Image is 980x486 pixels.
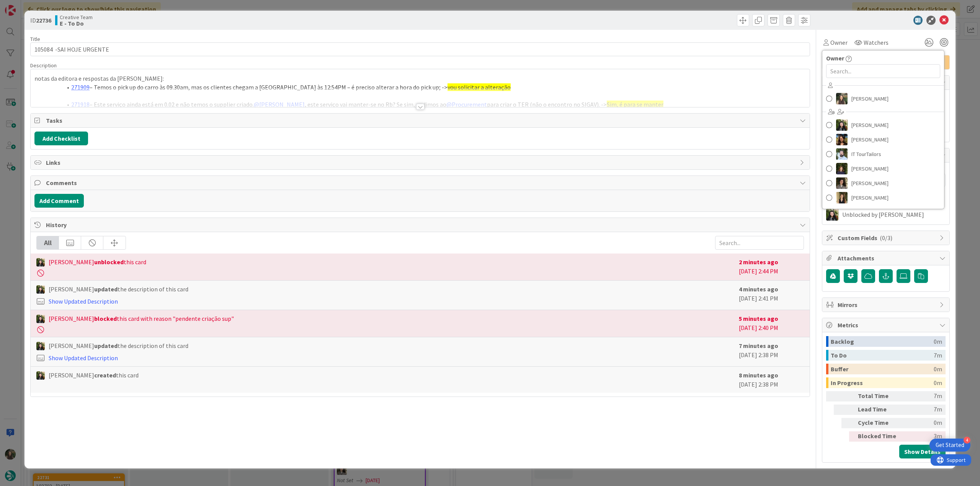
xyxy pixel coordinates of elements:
[880,234,892,242] span: ( 0/3 )
[826,64,940,78] input: Search...
[46,178,796,187] span: Comments
[929,439,970,452] div: Open Get Started checklist, remaining modules: 4
[851,163,889,174] span: [PERSON_NAME]
[903,431,942,442] div: 3m
[822,176,944,190] a: MS[PERSON_NAME]
[822,147,944,161] a: ITIT TourTailors
[715,236,804,250] input: Search...
[49,371,139,380] span: [PERSON_NAME] this card
[936,441,964,449] div: Get Started
[842,211,946,218] div: Unblocked by [PERSON_NAME]
[739,257,804,276] div: [DATE] 2:44 PM
[851,177,889,189] span: [PERSON_NAME]
[739,284,804,306] div: [DATE] 2:41 PM
[838,233,936,242] span: Custom Fields
[831,377,934,388] div: In Progress
[836,119,848,131] img: BC
[49,314,234,323] span: [PERSON_NAME] this card with reason "pendente criação sup"
[60,14,93,20] span: Creative Team
[822,190,944,205] a: SP[PERSON_NAME]
[94,371,116,379] b: created
[836,163,848,174] img: MC
[903,391,942,401] div: 7m
[36,285,45,294] img: BC
[44,83,806,92] li: – Temos o pick up do carro às 09.30am, mas os clientes chegam a [GEOGRAPHIC_DATA] às 12:54PM – é ...
[46,116,796,125] span: Tasks
[46,158,796,167] span: Links
[49,257,146,267] span: [PERSON_NAME] this card
[739,371,778,379] b: 8 minutes ago
[934,377,942,388] div: 0m
[448,83,511,91] span: vou solicitar a alteração
[831,350,934,361] div: To Do
[30,62,57,69] span: Description
[739,342,778,349] b: 7 minutes ago
[851,119,889,131] span: [PERSON_NAME]
[49,297,118,305] a: Show Updated Description
[934,336,942,347] div: 0m
[836,134,848,145] img: DR
[739,371,804,389] div: [DATE] 2:38 PM
[836,93,848,104] img: IG
[822,91,944,106] a: IG[PERSON_NAME]
[822,118,944,132] a: BC[PERSON_NAME]
[36,258,45,267] img: BC
[94,315,117,322] b: blocked
[903,418,942,428] div: 0m
[49,284,188,294] span: [PERSON_NAME] the description of this card
[739,285,778,293] b: 4 minutes ago
[34,132,88,145] button: Add Checklist
[822,132,944,147] a: DR[PERSON_NAME]
[851,134,889,145] span: [PERSON_NAME]
[836,148,848,160] img: IT
[36,16,51,24] b: 22736
[94,258,124,266] b: unblocked
[838,254,936,263] span: Attachments
[46,220,796,229] span: History
[836,192,848,203] img: SP
[30,16,51,25] span: ID
[899,445,946,458] button: Show Details
[831,336,934,347] div: Backlog
[94,342,118,349] b: updated
[36,342,45,350] img: BC
[739,341,804,362] div: [DATE] 2:38 PM
[30,42,810,56] input: type card name here...
[964,437,970,444] div: 4
[37,236,59,249] div: All
[851,192,889,203] span: [PERSON_NAME]
[858,431,900,442] div: Blocked Time
[30,36,40,42] label: Title
[822,161,944,176] a: MC[PERSON_NAME]
[739,314,804,333] div: [DATE] 2:40 PM
[49,354,118,362] a: Show Updated Description
[831,364,934,374] div: Buffer
[826,208,838,221] img: BC
[934,350,942,361] div: 7m
[858,418,900,428] div: Cycle Time
[71,83,90,91] a: 271909
[36,315,45,323] img: BC
[830,38,848,47] span: Owner
[36,371,45,380] img: BC
[49,341,188,350] span: [PERSON_NAME] the description of this card
[60,20,93,26] b: E - To Do
[903,405,942,415] div: 7m
[851,148,881,160] span: IT TourTailors
[851,93,889,104] span: [PERSON_NAME]
[858,391,900,401] div: Total Time
[34,194,84,208] button: Add Comment
[16,1,35,10] span: Support
[739,258,778,266] b: 2 minutes ago
[34,74,806,83] p: notas da editora e respostas da [PERSON_NAME]:
[858,405,900,415] div: Lead Time
[838,320,936,330] span: Metrics
[934,364,942,374] div: 0m
[836,177,848,189] img: MS
[826,54,844,63] span: Owner
[94,285,118,293] b: updated
[838,300,936,309] span: Mirrors
[739,315,778,322] b: 5 minutes ago
[864,38,889,47] span: Watchers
